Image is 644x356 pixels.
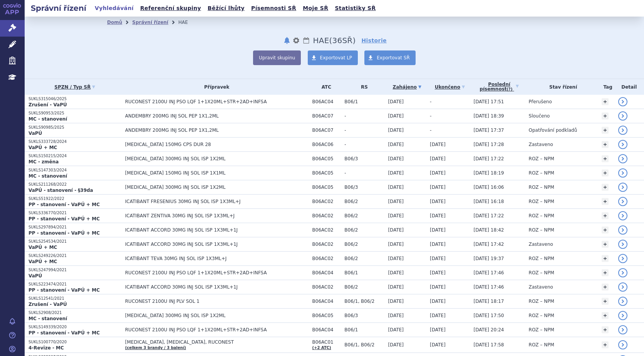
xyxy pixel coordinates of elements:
span: B06AC04 [312,327,341,332]
h2: Správní řízení [25,3,92,13]
span: Přerušeno [529,99,552,104]
span: B06AC06 [312,142,341,147]
a: detail [618,154,627,163]
a: + [602,326,609,333]
span: [MEDICAL_DATA] 300MG INJ SOL ISP 1X2ML [125,156,309,161]
span: B06/1 [344,270,384,275]
strong: VaPÚ - stanovení - §39da [29,188,93,193]
a: + [602,113,609,119]
th: Přípravek [121,79,309,95]
span: [DATE] 17:37 [473,128,504,133]
span: [DATE] [430,170,446,176]
a: SPZN / Typ SŘ [29,82,121,92]
span: [DATE] [430,213,446,218]
span: ICATIBANT ACCORD 30MG INJ SOL ISP 1X3ML+1J [125,227,309,233]
span: [MEDICAL_DATA] 150MG INJ SOL ISP 1X1ML [125,170,309,176]
span: B06/3 [344,313,384,318]
span: [MEDICAL_DATA] 150MG CPS DUR 28 [125,142,309,147]
a: detail [618,340,627,349]
span: RUCONEST 2100U INJ PSO LQF 1+1X20ML+STR+2AD+INFSA [125,327,309,332]
span: [DATE] [430,270,446,275]
p: SUKLS149339/2020 [29,324,121,330]
p: SUKLS51922/2022 [29,196,121,202]
span: RUCONEST 2100U INJ PSO LQF 1+1X20ML+STR+2AD+INFSA [125,99,309,104]
a: + [602,184,609,191]
a: detail [618,140,627,149]
span: [DATE] [388,299,404,304]
span: [MEDICAL_DATA] 300MG INJ SOL ISP 1X2ML [125,313,309,318]
span: 36 [332,36,342,45]
span: [DATE] 18:42 [473,227,504,233]
a: Historie [361,37,387,44]
span: [DATE] 17:22 [473,156,504,161]
span: [DATE] [388,142,404,147]
span: [DATE] [388,199,404,204]
span: [DATE] 20:24 [473,327,504,332]
a: detail [618,168,627,178]
span: ROZ – NPM [529,156,554,161]
a: Referenční skupiny [138,3,203,13]
a: + [602,141,609,148]
a: + [602,341,609,348]
span: B06/2 [344,284,384,290]
a: detail [618,183,627,192]
span: Exportovat SŘ [377,55,410,60]
span: B06/2 [344,227,384,233]
span: [DATE] [388,313,404,318]
a: + [602,198,609,205]
strong: VaPÚ [29,273,42,279]
span: ROZ – NPM [529,327,554,332]
span: ROZ – NPM [529,185,554,190]
span: B06/2 [344,199,384,204]
span: B06/2 [344,213,384,218]
span: - [344,113,384,119]
span: [DATE] [430,313,446,318]
span: [DATE] 19:37 [473,256,504,261]
span: [DATE] [430,284,446,290]
span: B06AC05 [312,313,341,318]
a: + [602,298,609,305]
a: Lhůty [302,36,310,45]
th: Stav řízení [525,79,598,95]
span: B06AC05 [312,156,341,161]
span: [DATE] 16:18 [473,199,504,204]
a: + [602,170,609,176]
span: [DATE] 17:42 [473,242,504,247]
th: Detail [614,79,644,95]
strong: VaPÚ + MC [29,245,57,250]
span: [DATE] [388,227,404,233]
span: ROZ – NPM [529,227,554,233]
strong: Zrušení - VaPÚ [29,102,67,107]
p: SUKLS336770/2021 [29,210,121,216]
p: SUKLS249226/2021 [29,253,121,259]
span: Opatřování podkladů [529,128,577,133]
strong: MC - stanovení [29,173,67,179]
span: [DATE] [388,284,404,290]
strong: MC - stanovení [29,116,67,122]
span: B06/1 [344,99,384,104]
a: detail [618,126,627,135]
span: - [344,142,384,147]
span: Sloučeno [529,113,550,119]
span: Zastaveno [529,284,553,290]
span: B06AC02 [312,242,341,247]
span: [DATE] 17:46 [473,270,504,275]
span: [DATE] [430,227,446,233]
span: [DATE] [388,327,404,332]
span: ROZ – NPM [529,313,554,318]
strong: Zrušení - VaPÚ [29,302,67,307]
span: ICATIBANT ACCORD 30MG INJ SOL ISP 1X3ML+1J [125,242,309,247]
span: [DATE] 17:22 [473,213,504,218]
span: B06/1 [344,327,384,332]
span: [DATE] [430,142,446,147]
span: [DATE] [430,242,446,247]
span: RUCONEST 2100U INJ PLV SOL 1 [125,299,309,304]
strong: VaPÚ + MC [29,145,57,150]
span: B06AC07 [312,113,341,119]
p: SUKLS211268/2022 [29,182,121,187]
p: SUKLS333728/2024 [29,139,121,144]
span: ROZ – NPM [529,342,554,348]
th: Tag [598,79,614,95]
span: ICATIBANT ACCORD 30MG INJ SOL ISP 1X3ML+1J [125,284,309,290]
span: [DATE] [388,170,404,176]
